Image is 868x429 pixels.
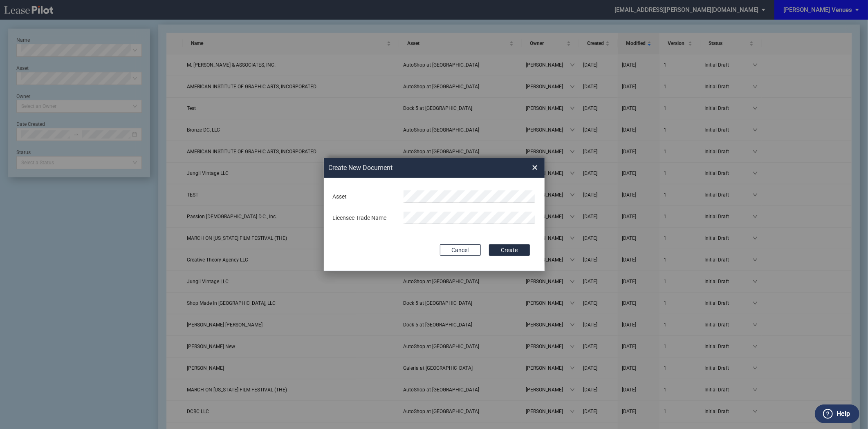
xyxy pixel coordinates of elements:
[328,193,399,201] div: Asset
[440,244,481,256] button: Cancel
[532,161,538,174] span: ×
[837,409,850,419] label: Help
[404,212,536,224] input: Licensee Trade Name
[489,244,530,256] button: Create
[328,214,399,222] div: Licensee Trade Name
[324,158,545,271] md-dialog: Create New ...
[329,163,503,172] h2: Create New Document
